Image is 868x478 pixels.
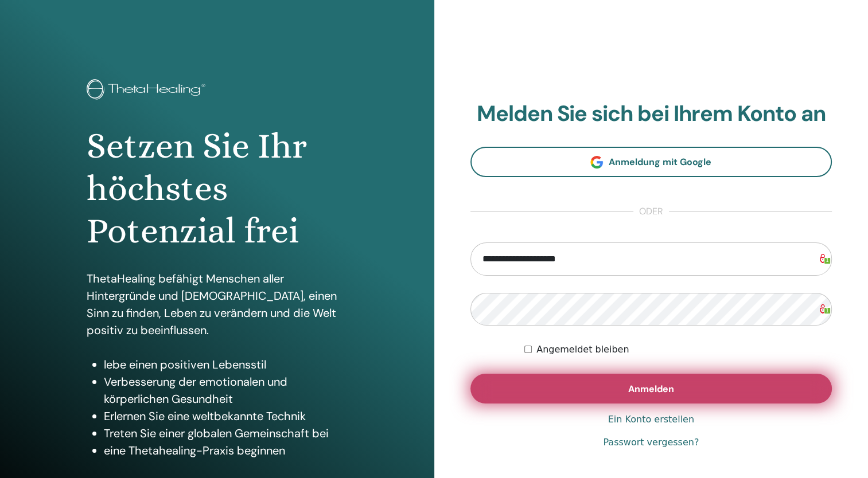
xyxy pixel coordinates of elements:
[104,373,347,408] li: Verbesserung der emotionalen und körperlichen Gesundheit
[87,125,347,253] h1: Setzen Sie Ihr höchstes Potenzial frei
[470,147,832,177] a: Anmeldung mit Google
[609,156,711,168] span: Anmeldung mit Google
[470,101,832,127] h2: Melden Sie sich bei Ihrem Konto an
[87,270,347,339] p: ThetaHealing befähigt Menschen aller Hintergründe und [DEMOGRAPHIC_DATA], einen Sinn zu finden, L...
[104,442,347,459] li: eine Thetahealing-Praxis beginnen
[104,408,347,425] li: Erlernen Sie eine weltbekannte Technik
[536,343,629,356] label: Angemeldet bleiben
[104,356,347,373] li: lebe einen positiven Lebensstil
[603,436,699,449] a: Passwort vergessen?
[628,383,674,395] span: Anmelden
[104,425,347,442] li: Treten Sie einer globalen Gemeinschaft bei
[633,205,669,218] span: oder
[470,374,832,403] button: Anmelden
[608,413,694,426] a: Ein Konto erstellen
[524,343,832,356] div: Keep me authenticated indefinitely or until I manually logout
